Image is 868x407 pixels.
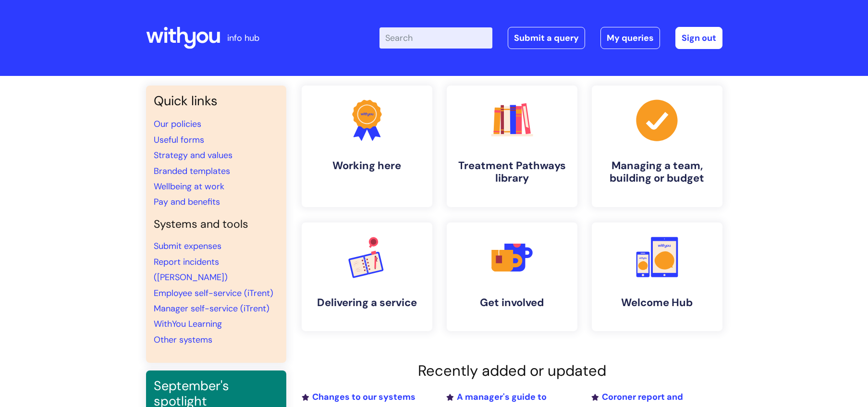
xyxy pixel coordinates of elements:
h4: Delivering a service [309,296,425,309]
a: Other systems [154,334,212,345]
a: Employee self-service (iTrent) [154,287,273,299]
h4: Systems and tools [154,218,279,231]
h4: Welcome Hub [599,296,715,309]
a: Changes to our systems [302,391,416,403]
a: Managing a team, building or budget [592,86,722,207]
a: Treatment Pathways library [447,86,577,207]
div: | - [379,27,722,49]
a: Useful forms [154,134,204,146]
a: Delivering a service [302,222,432,331]
a: My queries [600,27,660,49]
a: Pay and benefits [154,196,220,208]
h2: Recently added or updated [302,362,722,380]
a: Strategy and values [154,149,232,161]
a: WithYou Learning [154,318,222,330]
a: Submit a query [508,27,585,49]
a: Welcome Hub [592,222,722,331]
h4: Treatment Pathways library [454,160,570,185]
h4: Working here [309,160,425,172]
a: Wellbeing at work [154,181,224,192]
h4: Managing a team, building or budget [599,160,715,185]
h4: Get involved [454,296,570,309]
a: Get involved [447,222,577,331]
a: Report incidents ([PERSON_NAME]) [154,256,228,283]
a: Sign out [675,27,722,49]
a: Manager self-service (iTrent) [154,303,269,314]
a: Our policies [154,118,201,130]
p: info hub [227,30,259,46]
a: Submit expenses [154,240,221,252]
a: Working here [302,86,432,207]
a: Branded templates [154,165,230,177]
h3: Quick links [154,93,279,109]
input: Search [379,27,492,49]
